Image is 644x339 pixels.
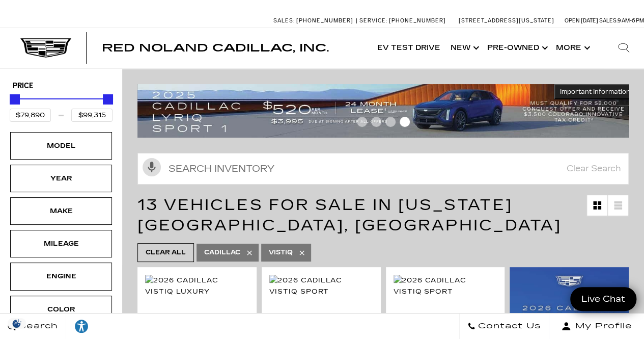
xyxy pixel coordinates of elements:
span: Sales: [273,17,295,24]
div: Minimum Price [10,94,20,105]
a: Live Chat [570,287,636,311]
a: Sales: [PHONE_NUMBER] [273,18,356,23]
span: Sales: [599,17,618,24]
div: Make [36,205,87,217]
a: Pre-Owned [482,28,551,68]
a: Explore your accessibility options [66,314,97,339]
span: Clear All [146,246,186,259]
span: VISTIQ [269,246,293,259]
div: YearYear [10,165,112,192]
span: Contact Us [475,319,541,333]
img: 2026 Cadillac VISTIQ Sport [269,275,373,297]
div: Maximum Price [103,94,113,105]
div: Year [36,173,87,184]
img: Cadillac Dark Logo with Cadillac White Text [20,38,71,58]
div: Model [36,140,87,151]
span: [PHONE_NUMBER] [296,17,353,24]
div: Price [10,91,113,122]
input: Search Inventory [137,153,629,185]
h5: Price [13,82,109,91]
div: MakeMake [10,197,112,225]
div: Mileage [36,238,87,249]
svg: Click to toggle on voice search [143,158,161,176]
button: More [551,28,593,68]
section: Click to Open Cookie Consent Modal [5,318,29,329]
img: 2026 Cadillac VISTIQ Sport [394,275,497,297]
img: 2508-August-FOM-LYRIQ-Lease9 [137,84,636,138]
span: 13 Vehicles for Sale in [US_STATE][GEOGRAPHIC_DATA], [GEOGRAPHIC_DATA] [137,196,561,234]
input: Minimum [10,109,51,122]
span: My Profile [571,319,632,333]
a: New [445,28,482,68]
span: Search [16,319,58,333]
span: Go to slide 1 [357,117,367,127]
div: MileageMileage [10,230,112,257]
a: Red Noland Cadillac, Inc. [102,43,329,53]
div: Explore your accessibility options [66,319,97,334]
span: Go to slide 4 [400,117,410,127]
span: [PHONE_NUMBER] [389,17,446,24]
div: EngineEngine [10,263,112,290]
span: Red Noland Cadillac, Inc. [102,42,329,54]
span: Cadillac [204,246,240,259]
img: Opt-Out Icon [5,318,29,329]
a: Contact Us [459,314,549,339]
div: Color [36,304,87,315]
span: Live Chat [576,293,630,305]
div: ColorColor [10,296,112,323]
button: Open user profile menu [549,314,644,339]
a: [STREET_ADDRESS][US_STATE] [459,17,554,24]
span: Go to slide 2 [371,117,381,127]
img: 2026 Cadillac VISTIQ Luxury [145,275,249,297]
a: EV Test Drive [372,28,445,68]
span: 9 AM-6 PM [618,17,644,24]
div: Engine [36,271,87,282]
input: Maximum [71,109,113,122]
span: Important Information [560,88,630,96]
span: Service: [359,17,387,24]
div: ModelModel [10,132,112,160]
span: Open [DATE] [565,17,598,24]
a: Service: [PHONE_NUMBER] [356,18,449,23]
span: Go to slide 3 [385,117,396,127]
